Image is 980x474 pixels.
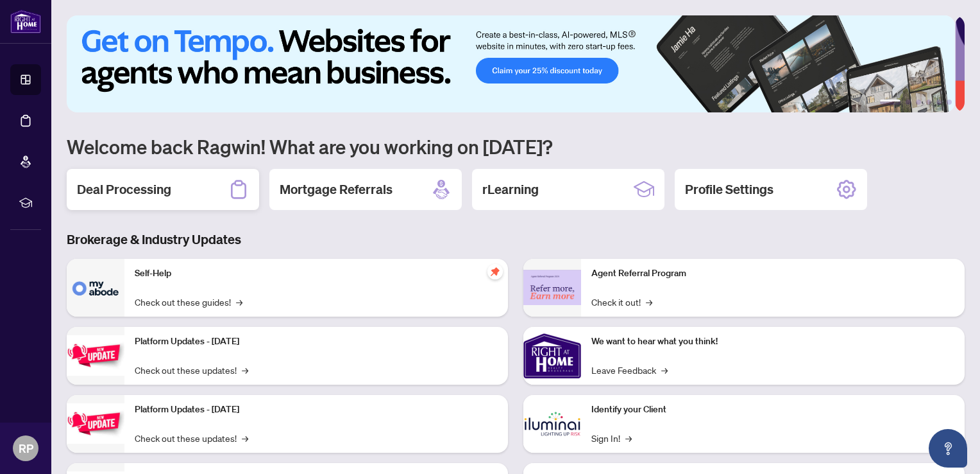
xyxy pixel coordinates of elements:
[135,295,242,309] a: Check out these guides!→
[625,431,632,445] span: →
[591,295,652,309] a: Check it out!→
[916,100,921,105] button: 3
[591,363,668,377] a: Leave Feedback→
[947,100,952,105] button: 6
[661,363,668,377] span: →
[482,180,539,198] h2: rLearning
[242,363,248,377] span: →
[929,429,967,468] button: Open asap
[67,259,124,317] img: Self-Help
[135,403,498,417] p: Platform Updates - [DATE]
[646,295,652,309] span: →
[67,335,124,376] img: Platform Updates - July 21, 2025
[77,180,171,198] h2: Deal Processing
[19,439,33,457] span: RP
[135,363,248,377] a: Check out these updates!→
[591,403,954,417] p: Identify your Client
[67,134,965,159] h1: Welcome back Ragwin! What are you working on [DATE]?
[523,327,581,385] img: We want to hear what you think!
[67,403,124,444] img: Platform Updates - July 8, 2025
[10,10,41,33] img: logo
[236,295,242,309] span: →
[523,270,581,305] img: Agent Referral Program
[487,264,503,279] span: pushpin
[67,231,965,249] h3: Brokerage & Industry Updates
[591,267,954,281] p: Agent Referral Program
[67,15,955,112] img: Slide 0
[242,431,248,445] span: →
[591,335,954,349] p: We want to hear what you think!
[685,180,773,198] h2: Profile Settings
[135,267,498,281] p: Self-Help
[906,100,911,105] button: 2
[591,431,632,445] a: Sign In!→
[523,395,581,453] img: Identify your Client
[135,335,498,349] p: Platform Updates - [DATE]
[926,100,931,105] button: 4
[880,100,900,105] button: 1
[936,100,942,105] button: 5
[280,180,393,198] h2: Mortgage Referrals
[135,431,248,445] a: Check out these updates!→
